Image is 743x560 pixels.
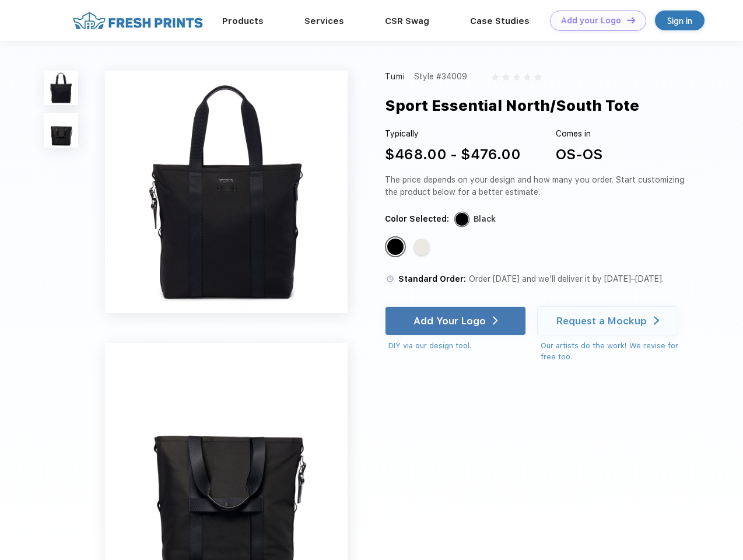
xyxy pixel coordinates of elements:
[492,73,499,80] img: gray_star.svg
[44,113,78,148] img: func=resize&h=100
[385,71,406,83] div: Tumi
[44,71,78,105] img: func=resize&h=100
[385,128,521,140] div: Typically
[385,144,521,165] div: $468.00 - $476.00
[541,340,689,363] div: Our artists do the work! We revise for free too.
[655,10,705,30] a: Sign in
[534,73,541,80] img: gray_star.svg
[222,16,264,26] a: Products
[654,316,659,325] img: white arrow
[414,71,467,83] div: Style #34009
[398,274,466,283] span: Standard Order:
[385,94,639,117] div: Sport Essential North/South Tote
[493,316,498,325] img: white arrow
[502,73,509,80] img: gray_star.svg
[524,73,531,80] img: gray_star.svg
[513,73,520,80] img: gray_star.svg
[385,213,449,225] div: Color Selected:
[413,239,430,255] div: Off White Tan
[561,16,621,26] div: Add your Logo
[69,10,206,31] img: fo%20logo%202.webp
[556,144,602,165] div: OS-OS
[385,274,395,284] img: standard order
[556,128,602,140] div: Comes in
[413,315,486,327] div: Add Your Logo
[387,239,404,255] div: Black
[556,315,647,327] div: Request a Mockup
[105,71,348,313] img: func=resize&h=640
[627,17,635,23] img: DT
[469,274,664,283] span: Order [DATE] and we’ll deliver it by [DATE]–[DATE].
[474,213,496,225] div: Black
[667,14,692,27] div: Sign in
[388,340,526,352] div: DIY via our design tool.
[385,174,689,198] div: The price depends on your design and how many you order. Start customizing the product below for ...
